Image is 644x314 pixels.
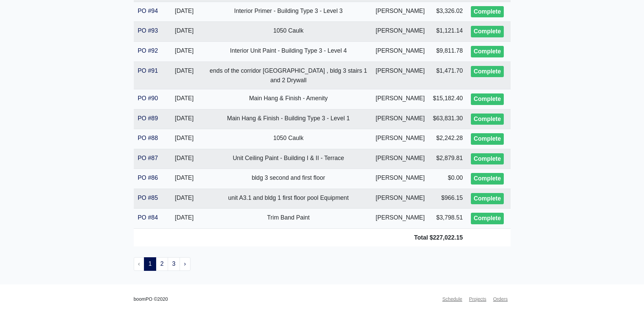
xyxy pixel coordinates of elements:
a: Orders [490,293,510,306]
li: « Previous [134,257,145,271]
td: Trim Band Paint [205,209,371,229]
td: Total $227,022.15 [134,229,467,247]
td: [DATE] [163,2,205,22]
td: unit A3.1 and bldg 1 first floor pool Equipment [205,189,371,209]
a: PO #87 [138,155,158,161]
div: Complete [471,114,503,125]
td: [PERSON_NAME] [372,209,429,229]
a: PO #92 [138,47,158,54]
div: Complete [471,153,503,165]
td: $966.15 [429,189,467,209]
td: bldg 3 second and first floor [205,169,371,189]
div: Complete [471,213,503,224]
a: PO #93 [138,27,158,34]
td: ends of the corridor [GEOGRAPHIC_DATA] , bldg 3 stairs 1 and 2 Drywall [205,62,371,89]
td: $63,831.30 [429,109,467,129]
td: [DATE] [163,149,205,169]
td: $15,182.40 [429,89,467,109]
a: 2 [156,257,168,271]
td: [DATE] [163,129,205,149]
a: PO #89 [138,115,158,122]
div: Complete [471,46,503,57]
a: PO #90 [138,95,158,102]
a: PO #94 [138,7,158,14]
td: $3,798.51 [429,209,467,229]
td: [DATE] [163,42,205,62]
td: $9,811.78 [429,42,467,62]
small: boomPO ©2020 [134,295,168,303]
td: [PERSON_NAME] [372,22,429,42]
div: Complete [471,173,503,185]
td: [PERSON_NAME] [372,62,429,89]
td: [DATE] [163,189,205,209]
td: 1050 Caulk [205,129,371,149]
td: [DATE] [163,209,205,229]
td: $2,879.81 [429,149,467,169]
td: [PERSON_NAME] [372,109,429,129]
td: [DATE] [163,62,205,89]
a: 3 [168,257,180,271]
a: PO #88 [138,135,158,141]
div: Complete [471,66,503,77]
td: $0.00 [429,169,467,189]
td: [PERSON_NAME] [372,189,429,209]
div: Complete [471,6,503,18]
td: [PERSON_NAME] [372,2,429,22]
td: Main Hang & Finish - Building Type 3 - Level 1 [205,109,371,129]
td: [PERSON_NAME] [372,169,429,189]
div: Complete [471,193,503,205]
a: PO #85 [138,194,158,201]
a: Next » [180,257,190,271]
div: Complete [471,26,503,37]
a: Schedule [440,293,465,306]
td: Interior Primer - Building Type 3 - Level 3 [205,2,371,22]
td: $3,326.02 [429,2,467,22]
div: Complete [471,133,503,145]
td: [PERSON_NAME] [372,42,429,62]
a: PO #84 [138,214,158,221]
td: [PERSON_NAME] [372,89,429,109]
td: 1050 Caulk [205,22,371,42]
td: [DATE] [163,22,205,42]
td: [DATE] [163,169,205,189]
a: PO #91 [138,67,158,74]
td: Main Hang & Finish - Amenity [205,89,371,109]
a: PO #86 [138,174,158,181]
td: $1,471.70 [429,62,467,89]
td: [PERSON_NAME] [372,149,429,169]
td: Unit Ceiling Paint - Building I & II - Terrace [205,149,371,169]
td: [DATE] [163,109,205,129]
div: Complete [471,93,503,105]
td: $2,242.28 [429,129,467,149]
a: Projects [466,293,489,306]
td: [PERSON_NAME] [372,129,429,149]
td: Interior Unit Paint - Building Type 3 - Level 4 [205,42,371,62]
td: $1,121.14 [429,22,467,42]
td: [DATE] [163,89,205,109]
span: 1 [144,257,156,271]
